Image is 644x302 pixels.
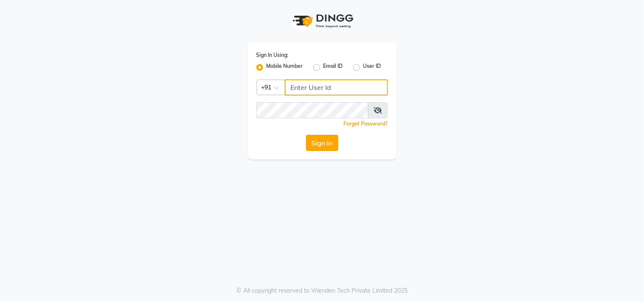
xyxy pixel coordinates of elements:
[344,120,388,127] a: Forgot Password?
[256,51,289,59] label: Sign In Using:
[267,62,303,73] label: Mobile Number
[288,8,356,34] img: logo1.svg
[285,79,388,95] input: Username
[306,135,338,151] button: Sign In
[363,62,381,73] label: User ID
[256,102,369,118] input: Username
[323,62,343,73] label: Email ID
